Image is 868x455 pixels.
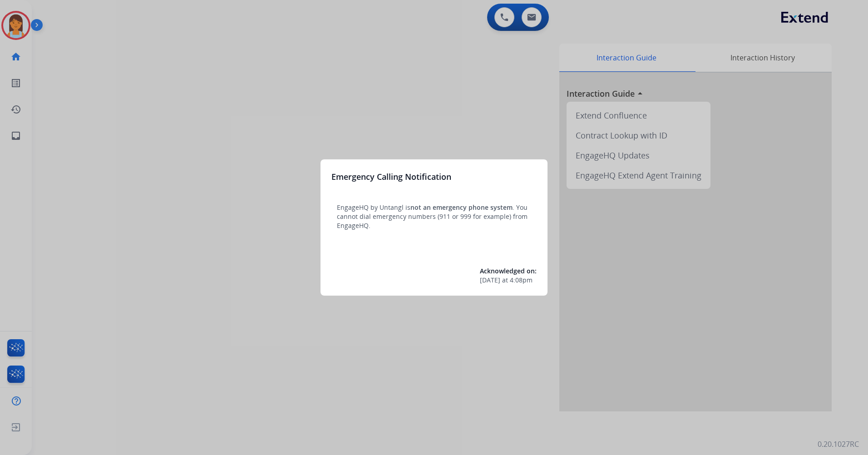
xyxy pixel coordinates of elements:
h3: Emergency Calling Notification [331,170,451,183]
p: 0.20.1027RC [818,439,859,450]
span: not an emergency phone system [410,203,513,212]
span: Acknowledged on: [480,267,537,275]
p: EngageHQ by Untangl is . You cannot dial emergency numbers (911 or 999 for example) from EngageHQ. [337,203,531,230]
span: 4:08pm [510,276,533,285]
span: [DATE] [480,276,500,285]
div: at [480,276,537,285]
